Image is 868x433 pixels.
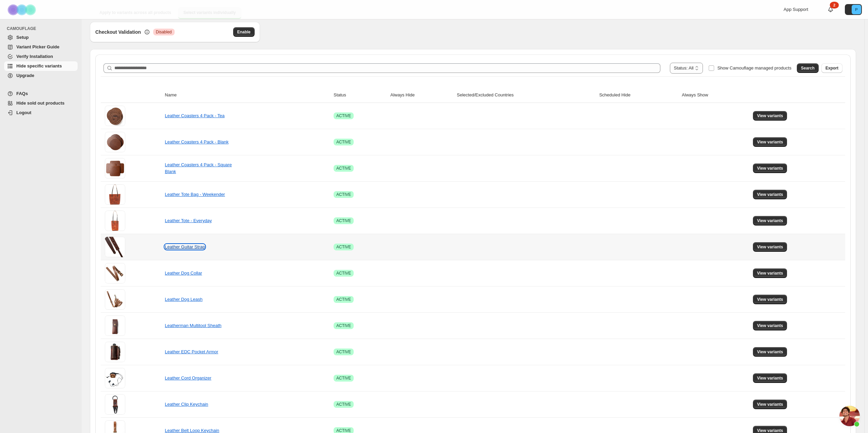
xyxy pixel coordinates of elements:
span: ACTIVE [336,244,351,250]
span: View variants [757,218,783,223]
span: Avatar with initials P [852,5,861,14]
span: Enable [237,29,251,35]
span: ACTIVE [336,270,351,276]
button: View variants [753,321,787,330]
span: FAQs [16,91,28,96]
img: Leather Dog Leash [105,289,125,310]
div: 2 [830,2,839,9]
span: View variants [757,113,783,119]
button: Search [797,63,819,73]
th: Name [163,88,332,103]
a: 2 [827,6,834,13]
img: Leather Dog Collar [105,263,125,283]
span: View variants [757,192,783,197]
img: Leatherman Multitool Sheath [105,315,125,336]
a: Leather Clip Keychain [165,402,208,407]
th: Scheduled Hide [597,88,680,103]
img: Leather Cord Organizer [105,368,125,388]
a: Verify Installation [4,52,78,61]
span: Search [801,65,815,71]
span: Show Camouflage managed products [717,65,791,71]
span: Export [825,65,838,71]
button: Avatar with initials P [845,4,862,15]
span: ACTIVE [336,139,351,145]
a: Leather Belt Loop Keychain [165,428,219,433]
a: FAQs [4,89,78,98]
button: View variants [753,400,787,409]
button: View variants [753,242,787,252]
h3: Checkout Validation [95,29,141,35]
button: View variants [753,216,787,226]
img: Leather Coasters 4 Pack - Tea [105,106,125,126]
button: Enable [233,27,255,37]
button: Export [821,63,842,73]
span: Hide sold out products [16,100,65,106]
span: View variants [757,270,783,276]
span: Logout [16,110,31,115]
span: View variants [757,323,783,328]
a: Hide sold out products [4,98,78,108]
a: Leather Tote - Everyday [165,218,212,223]
div: Open chat [839,406,860,426]
span: ACTIVE [336,297,351,302]
a: Leather Guitar Strap [165,244,205,249]
span: Verify Installation [16,54,53,59]
span: ACTIVE [336,349,351,355]
img: Leather Coasters 4 Pack - Square Blank [105,158,125,179]
button: View variants [753,190,787,199]
span: View variants [757,166,783,171]
a: Leather Coasters 4 Pack - Blank [165,139,228,144]
a: Leather Dog Leash [165,297,203,302]
a: Setup [4,33,78,42]
a: Upgrade [4,71,78,80]
span: CAMOUFLAGE [7,26,78,31]
span: View variants [757,297,783,302]
a: Leather Coasters 4 Pack - Square Blank [165,162,232,174]
span: ACTIVE [336,323,351,328]
img: Leather Tote - Everyday [105,211,125,231]
th: Always Hide [388,88,455,103]
button: View variants [753,347,787,357]
a: Leather EDC Pocket Armor [165,349,218,354]
a: Hide specific variants [4,61,78,71]
button: View variants [753,137,787,147]
span: Hide specific variants [16,63,62,68]
span: Setup [16,35,29,40]
span: ACTIVE [336,218,351,223]
img: Leather Coasters 4 Pack - Blank [105,132,125,152]
img: Leather Guitar Strap [105,237,125,257]
img: Leather Tote Bag - Weekender [105,184,125,205]
img: Leather EDC Pocket Armor [105,342,125,362]
button: View variants [753,295,787,304]
span: Upgrade [16,73,34,78]
th: Always Show [680,88,751,103]
button: View variants [753,164,787,173]
a: Logout [4,108,78,118]
span: ACTIVE [336,192,351,197]
span: View variants [757,349,783,355]
span: View variants [757,139,783,145]
th: Selected/Excluded Countries [455,88,597,103]
span: View variants [757,375,783,381]
th: Status [332,88,388,103]
span: App Support [784,7,808,12]
span: View variants [757,402,783,407]
button: View variants [753,373,787,383]
a: Variant Picker Guide [4,42,78,52]
a: Leather Cord Organizer [165,375,211,381]
text: P [855,7,857,12]
button: View variants [753,111,787,121]
img: Camouflage [5,0,39,19]
span: ACTIVE [336,402,351,407]
a: Leatherman Multitool Sheath [165,323,221,328]
img: Leather Clip Keychain [105,394,125,415]
a: Leather Tote Bag - Weekender [165,192,225,197]
span: ACTIVE [336,166,351,171]
span: Variant Picker Guide [16,44,59,49]
span: ACTIVE [336,375,351,381]
a: Leather Coasters 4 Pack - Tea [165,113,224,118]
button: View variants [753,268,787,278]
span: ACTIVE [336,113,351,119]
span: Disabled [156,29,172,35]
span: View variants [757,244,783,250]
